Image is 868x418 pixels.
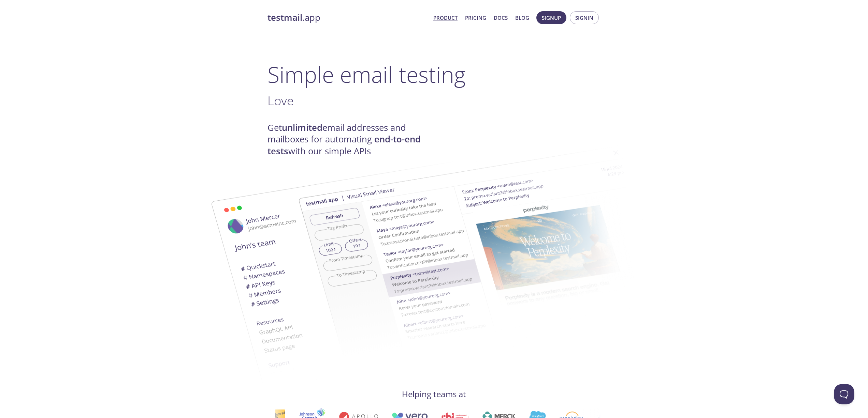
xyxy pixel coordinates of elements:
h1: Simple email testing [267,61,601,88]
strong: unlimited [282,122,322,134]
span: Love [267,92,294,109]
a: testmail.app [267,12,428,24]
a: Blog [515,13,529,22]
button: Signup [536,11,566,24]
h4: Helping teams at [267,389,601,400]
a: Pricing [465,13,486,22]
img: testmail-email-viewer [186,158,554,388]
span: Signup [542,13,561,22]
iframe: Help Scout Beacon - Open [834,384,854,404]
img: testmail-email-viewer [298,136,667,366]
strong: end-to-end tests [267,133,421,157]
strong: testmail [267,12,302,24]
a: Product [433,13,458,22]
h4: Get email addresses and mailboxes for automating with our simple APIs [267,122,434,157]
span: Signin [575,13,593,22]
button: Signin [570,11,599,24]
a: Docs [494,13,508,22]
